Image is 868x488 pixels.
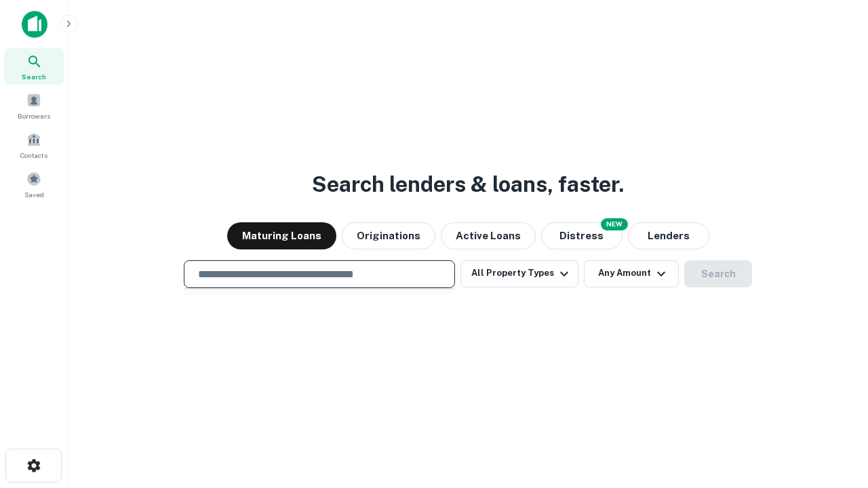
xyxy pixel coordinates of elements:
a: Saved [4,166,64,203]
a: Contacts [4,127,64,163]
button: Maturing Loans [227,222,336,249]
span: Search [22,71,46,82]
iframe: Chat Widget [800,380,868,445]
button: All Property Types [460,260,578,287]
a: Search [4,48,64,85]
button: Search distressed loans with lien and other non-mortgage details. [541,222,623,249]
img: capitalize-icon.png [22,11,47,38]
span: Contacts [20,150,47,161]
span: Saved [24,189,44,200]
button: Lenders [628,222,709,249]
button: Originations [342,222,435,249]
button: Any Amount [584,260,679,287]
h3: Search lenders & loans, faster. [312,168,624,201]
button: Active Loans [441,222,536,249]
a: Borrowers [4,87,64,124]
div: NEW [601,218,628,230]
span: Borrowers [18,110,50,121]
